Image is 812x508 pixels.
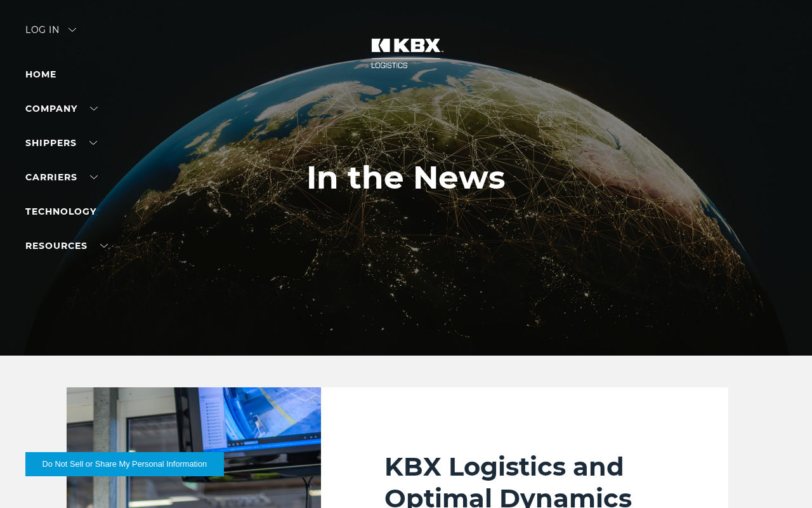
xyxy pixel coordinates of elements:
div: Log in [25,25,76,44]
img: kbx logo [358,25,454,81]
iframe: Chat Widget [749,447,812,508]
a: Technology [25,206,96,217]
a: Home [25,69,56,80]
a: RESOURCES [25,240,108,251]
a: Company [25,103,98,114]
a: SHIPPERS [25,137,97,149]
button: Do Not Sell or Share My Personal Information [25,452,224,476]
img: arrow [69,28,76,32]
a: Carriers [25,171,98,183]
h1: In the News [306,159,506,196]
